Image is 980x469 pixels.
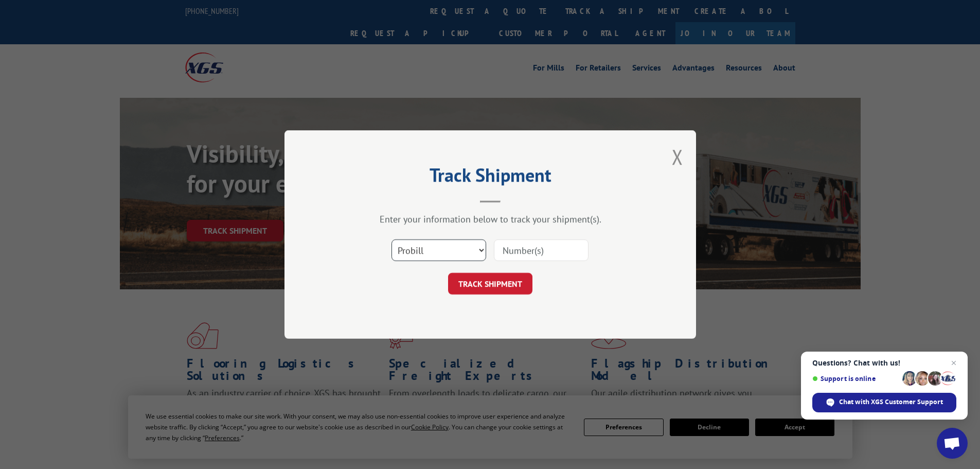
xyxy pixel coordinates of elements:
[839,397,943,407] span: Chat with XGS Customer Support
[937,428,968,459] div: Open chat
[672,143,683,170] button: Close modal
[812,359,956,367] span: Questions? Chat with us!
[812,393,956,412] div: Chat with XGS Customer Support
[336,213,645,225] div: Enter your information below to track your shipment(s).
[336,168,645,187] h2: Track Shipment
[494,239,589,261] input: Number(s)
[448,273,532,294] button: TRACK SHIPMENT
[812,375,899,383] span: Support is online
[948,357,960,369] span: Close chat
